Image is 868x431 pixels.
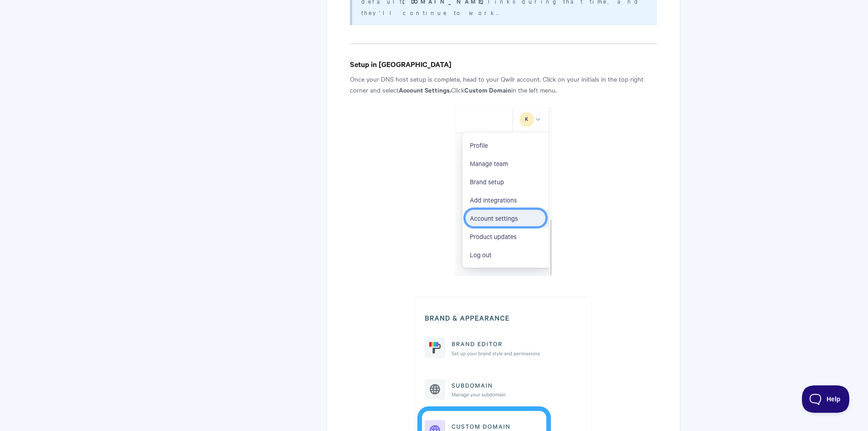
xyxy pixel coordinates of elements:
[399,85,451,94] strong: Account Settings.
[802,385,850,413] iframe: Toggle Customer Support
[455,107,552,276] img: file-BwLNm7H1lI.png
[350,73,657,95] p: Once your DNS host setup is complete, head to your Qwilr account. Click on your initials in the t...
[464,85,511,94] strong: Custom Domain
[350,58,657,70] h4: Setup in [GEOGRAPHIC_DATA]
